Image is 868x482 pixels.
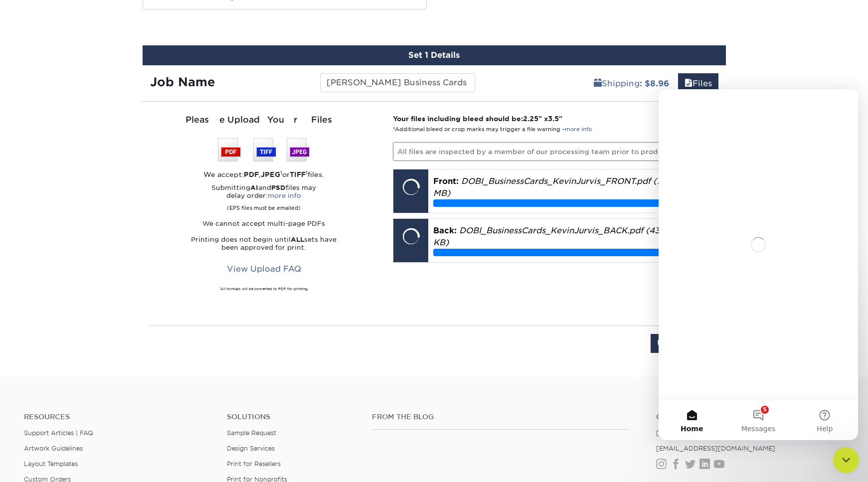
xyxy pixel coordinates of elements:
iframe: To enrich screen reader interactions, please activate Accessibility in Grammarly extension settings [833,447,860,474]
a: Artwork Guidelines [24,445,83,452]
b: : $8.96 [640,79,669,88]
div: Set 1 Details [143,45,726,65]
span: files [685,79,693,88]
strong: ALL [291,236,304,243]
small: *Additional bleed or crop marks may trigger a file warning – [393,126,592,133]
sup: 1 [280,169,282,175]
a: Print for Resellers [227,460,281,468]
a: Contact [656,413,844,421]
a: Design Services [227,445,275,452]
h4: Solutions [227,413,357,421]
p: Submitting and files may delay order: [150,184,378,212]
strong: Your files including bleed should be: " x " [393,115,562,123]
strong: AI [250,184,258,191]
span: Back: [433,226,457,235]
a: more info [565,126,592,133]
a: Support Articles | FAQ [24,429,93,437]
strong: JPEG [261,170,280,178]
p: Printing does not begin until sets have been approved for print. [150,236,378,252]
h4: From the Blog [372,413,629,421]
a: View Upload FAQ [220,260,308,279]
span: 3.5 [548,115,559,123]
strong: TIFF [290,170,306,178]
sup: 1 [306,169,308,175]
a: [PHONE_NUMBER] [656,429,718,437]
span: 2.25 [523,115,538,123]
div: All formats will be converted to PDF for printing. [150,287,378,292]
strong: PDF [244,170,259,178]
em: DOBI_BusinessCards_KevinJurvis_BACK.pdf (433 KB) [433,226,665,247]
a: [EMAIL_ADDRESS][DOMAIN_NAME] [656,445,775,452]
a: Files [678,73,718,93]
a: Sample Request [227,429,276,437]
strong: Job Name [150,75,215,89]
div: Please Upload Your Files [150,114,378,127]
input: Enter a job name [320,73,475,92]
sup: 1 [219,286,220,289]
em: DOBI_BusinessCards_KevinJurvis_FRONT.pdf (7 MB) [433,176,662,198]
p: We cannot accept multi-page PDFs [150,220,378,228]
iframe: Google Customer Reviews [2,452,85,479]
img: We accept: PSD, TIFF, or JPEG (JPG) [218,138,310,161]
a: Shipping: $8.96 [587,73,676,93]
small: (EPS files must be emailed) [227,200,301,212]
input: Upload Later [651,334,718,353]
div: We accept: , or files. [150,169,378,179]
p: All files are inspected by a member of our processing team prior to production. [393,142,718,161]
span: shipping [594,79,602,88]
h4: Resources [24,413,212,421]
span: Front: [433,176,459,186]
a: more info [268,192,301,199]
strong: PSD [271,184,286,191]
iframe: Intercom live chat [659,89,858,440]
